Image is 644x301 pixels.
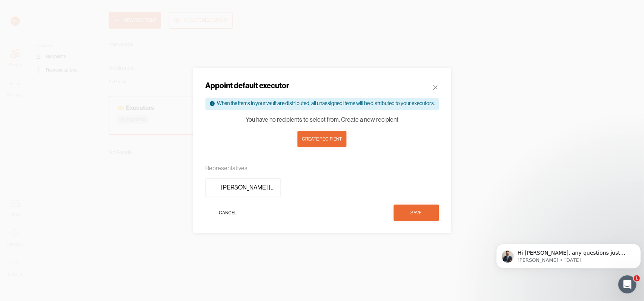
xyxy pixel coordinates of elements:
[493,228,644,281] iframe: Intercom notifications message
[618,275,636,293] iframe: Intercom live chat
[411,209,422,217] div: Save
[205,80,289,91] div: Appoint default executor
[246,116,398,123] div: You have no recipients to select from. Create a new recipient
[217,100,435,108] div: When the items in your vault are distributed, all unassigned items will be distributed to your ex...
[205,205,251,221] button: Cancel
[393,205,439,221] button: Save
[221,184,277,191] div: [PERSON_NAME] [PERSON_NAME]
[634,275,640,281] span: 1
[219,209,237,217] div: Cancel
[298,131,347,147] button: Create recipient
[205,165,439,172] div: Representatives
[302,135,342,143] div: Create recipient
